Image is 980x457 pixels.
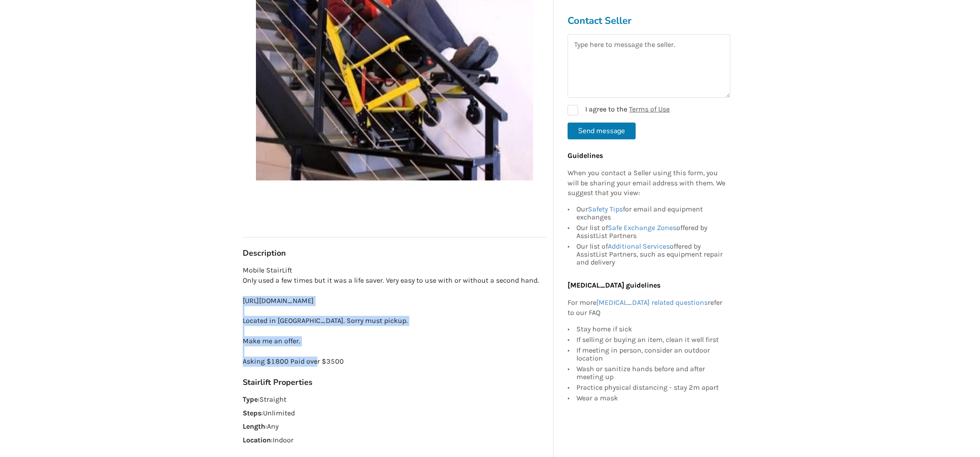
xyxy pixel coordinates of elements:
[568,151,603,160] b: Guidelines
[568,168,726,199] p: When you contact a Seller using this form, you will be sharing your email address with them. We s...
[568,15,730,27] h3: Contact Seller
[576,242,726,267] div: Our list of offered by AssistList Partners, such as equipment repair and delivery
[243,436,271,444] strong: Location
[568,281,660,290] b: [MEDICAL_DATA] guidelines
[243,409,261,417] strong: Steps
[568,123,636,139] button: Send message
[576,382,726,393] div: Practice physical distancing - stay 2m apart
[243,408,546,419] p: : Unlimited
[576,206,726,223] div: Our for email and equipment exchanges
[243,377,546,388] h3: Stairlift Properties
[568,105,670,115] label: I agree to the
[576,325,726,334] div: Stay home if sick
[608,224,676,232] a: Safe Exchange Zones
[568,298,726,318] p: For more refer to our FAQ
[588,205,623,214] a: Safety Tips
[576,334,726,345] div: If selling or buying an item, clean it well first
[576,223,726,242] div: Our list of offered by AssistList Partners
[243,422,546,432] p: : Any
[243,395,258,403] strong: Type
[576,364,726,382] div: Wash or sanitize hands before and after meeting up
[243,265,546,367] p: Mobile StairLift Only used a few times but it was a life saver. Very easy to use with or without ...
[243,395,546,405] p: : Straight
[243,248,546,258] h3: Description
[243,422,265,430] strong: Length
[596,298,708,307] a: [MEDICAL_DATA] related questions
[608,242,670,251] a: Additional Services
[629,105,670,113] a: Terms of Use
[576,345,726,364] div: If meeting in person, consider an outdoor location
[576,393,726,402] div: Wear a mask
[243,435,546,445] p: : Indoor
